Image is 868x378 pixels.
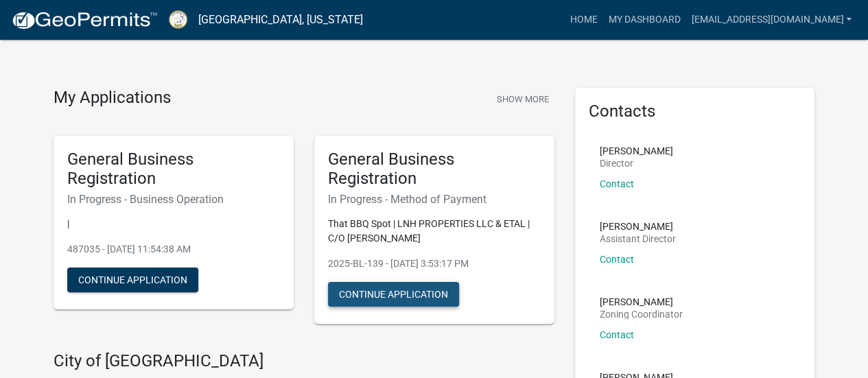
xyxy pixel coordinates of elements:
a: Home [564,7,602,33]
a: Contact [600,178,634,189]
button: Show More [491,88,554,110]
a: My Dashboard [602,7,685,33]
p: | [67,217,280,231]
p: [PERSON_NAME] [600,146,673,156]
p: [PERSON_NAME] [600,222,676,231]
h4: My Applications [54,88,171,108]
p: [PERSON_NAME] [600,297,683,307]
button: Continue Application [328,282,459,307]
p: 2025-BL-139 - [DATE] 3:53:17 PM [328,257,541,271]
p: That BBQ Spot | LNH PROPERTIES LLC & ETAL | C/O [PERSON_NAME] [328,217,541,246]
p: Zoning Coordinator [600,309,683,319]
a: [EMAIL_ADDRESS][DOMAIN_NAME] [685,7,857,33]
h4: City of [GEOGRAPHIC_DATA] [54,351,554,371]
h5: Contacts [589,102,801,121]
h5: General Business Registration [328,150,541,189]
p: 487035 - [DATE] 11:54:38 AM [67,242,280,257]
h5: General Business Registration [67,150,280,189]
a: [GEOGRAPHIC_DATA], [US_STATE] [198,8,363,32]
h6: In Progress - Method of Payment [328,193,541,206]
a: Contact [600,329,634,340]
h6: In Progress - Business Operation [67,193,280,206]
img: Putnam County, Georgia [169,10,187,29]
a: Contact [600,254,634,265]
p: Assistant Director [600,234,676,244]
p: Director [600,158,673,168]
button: Continue Application [67,268,198,292]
